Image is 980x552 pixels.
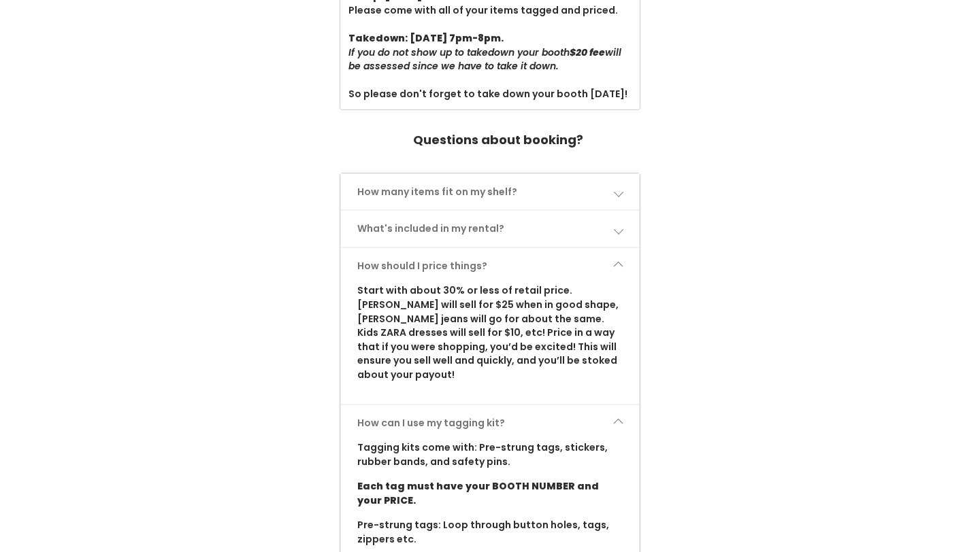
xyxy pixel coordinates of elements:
a: How should I price things? [341,248,640,284]
p: Tagging kits come with: Pre-strung tags, stickers, rubber bands, and safety pins. [357,441,623,468]
i: If you do not show up to takedown your booth will be assessed since we have to take it down. [348,46,621,73]
a: What's included in my rental? [341,211,640,247]
h4: Questions about booking? [413,126,583,154]
p: Pre-strung tags: Loop through button holes, tags, zippers etc. [357,518,623,546]
p: Start with about 30% or less of retail price. [PERSON_NAME] will sell for $25 when in good shape,... [357,283,623,381]
a: How many items fit on my shelf? [341,174,640,210]
p: Each tag must have your BOOTH NUMBER and your PRICE. [357,479,623,507]
b: $20 fee [570,46,605,59]
a: How can I use my tagging kit? [341,405,640,441]
b: Takedown: [DATE] 7pm-8pm. [348,31,504,45]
